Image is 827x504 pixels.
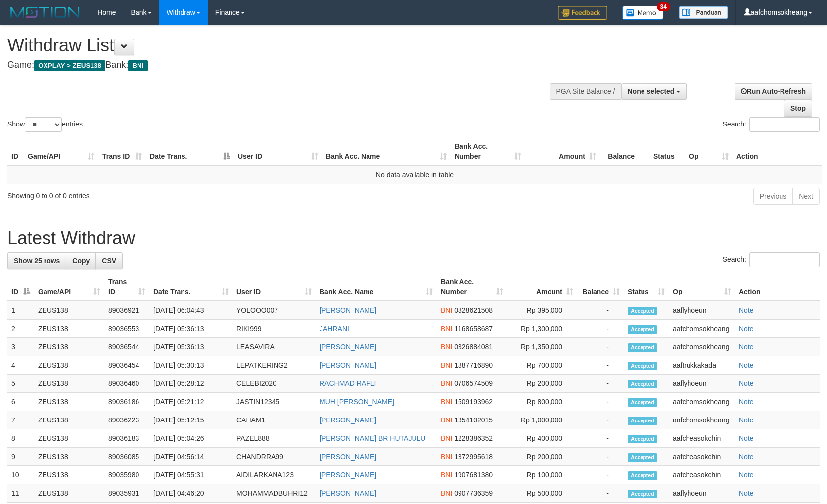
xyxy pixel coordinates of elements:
td: - [577,301,624,320]
td: JASTIN12345 [232,393,316,411]
span: Copy 1509193962 to clipboard [454,398,493,406]
span: BNI [441,453,452,461]
td: Rp 800,000 [507,393,577,411]
img: panduan.png [679,6,728,19]
span: BNI [441,434,452,442]
span: OXPLAY > ZEUS138 [34,60,105,71]
th: ID: activate to sort column descending [7,273,34,301]
td: aaflyhoeun [669,301,735,320]
th: Op: activate to sort column ascending [669,273,735,301]
th: Bank Acc. Number: activate to sort column ascending [437,273,507,301]
td: PAZEL888 [232,429,316,448]
a: Note [739,379,754,387]
td: ZEUS138 [34,301,104,320]
button: None selected [621,83,687,100]
th: Balance: activate to sort column ascending [577,273,624,301]
td: - [577,393,624,411]
span: Accepted [628,471,657,480]
span: CSV [102,257,116,265]
td: ZEUS138 [34,320,104,338]
td: aafchomsokheang [669,320,735,338]
td: ZEUS138 [34,338,104,356]
th: Action [733,137,822,166]
span: Copy 0706574509 to clipboard [454,379,493,387]
span: BNI [441,471,452,479]
span: Copy 1168658687 to clipboard [454,325,493,333]
td: [DATE] 04:55:31 [149,466,232,484]
td: 1 [7,301,34,320]
td: Rp 200,000 [507,375,577,393]
span: Copy 1907681380 to clipboard [454,471,493,479]
td: Rp 400,000 [507,429,577,448]
span: 34 [657,2,670,11]
span: Copy 0326884081 to clipboard [454,343,493,351]
td: [DATE] 05:36:13 [149,338,232,356]
span: BNI [441,343,452,351]
label: Search: [723,117,820,132]
td: ZEUS138 [34,375,104,393]
td: YOLOOO007 [232,301,316,320]
a: [PERSON_NAME] [320,343,376,351]
td: Rp 1,300,000 [507,320,577,338]
td: aaftrukkakada [669,356,735,375]
a: [PERSON_NAME] [320,306,376,314]
td: aafchomsokheang [669,338,735,356]
span: Copy 1887716890 to clipboard [454,361,493,369]
span: BNI [441,325,452,333]
td: - [577,448,624,466]
th: Bank Acc. Number: activate to sort column ascending [451,137,525,166]
td: Rp 1,350,000 [507,338,577,356]
span: BNI [441,489,452,497]
td: ZEUS138 [34,393,104,411]
td: [DATE] 05:04:26 [149,429,232,448]
img: MOTION_logo.png [7,5,83,20]
td: [DATE] 06:04:43 [149,301,232,320]
span: Accepted [628,362,657,370]
td: [DATE] 05:12:15 [149,411,232,429]
td: LEPATKERING2 [232,356,316,375]
th: Bank Acc. Name: activate to sort column ascending [322,137,451,166]
span: Accepted [628,307,657,315]
div: Showing 0 to 0 of 0 entries [7,187,337,201]
td: AIDILARKANA123 [232,466,316,484]
a: CSV [95,252,123,269]
td: - [577,411,624,429]
th: Bank Acc. Name: activate to sort column ascending [316,273,437,301]
th: Status: activate to sort column ascending [624,273,669,301]
td: RIKI999 [232,320,316,338]
td: Rp 395,000 [507,301,577,320]
a: Run Auto-Refresh [735,83,812,100]
span: BNI [441,416,452,424]
span: Accepted [628,380,657,388]
td: 5 [7,375,34,393]
th: User ID: activate to sort column ascending [234,137,322,166]
td: [DATE] 05:28:12 [149,375,232,393]
a: Note [739,325,754,333]
td: aafcheasokchin [669,429,735,448]
a: [PERSON_NAME] [320,361,376,369]
a: Previous [753,188,793,205]
td: 89036544 [104,338,149,356]
span: Accepted [628,490,657,498]
span: Copy 1354102015 to clipboard [454,416,493,424]
th: Trans ID: activate to sort column ascending [104,273,149,301]
img: Feedback.jpg [558,6,607,20]
td: - [577,356,624,375]
td: - [577,338,624,356]
td: [DATE] 05:30:13 [149,356,232,375]
th: Action [735,273,820,301]
td: 4 [7,356,34,375]
th: Game/API: activate to sort column ascending [24,137,98,166]
label: Search: [723,252,820,267]
a: Next [792,188,820,205]
h1: Latest Withdraw [7,228,820,248]
td: 89036921 [104,301,149,320]
span: Copy 1228386352 to clipboard [454,434,493,442]
span: BNI [441,398,452,406]
th: Trans ID: activate to sort column ascending [98,137,146,166]
a: Note [739,489,754,497]
td: [DATE] 04:56:14 [149,448,232,466]
th: Op: activate to sort column ascending [685,137,733,166]
td: 6 [7,393,34,411]
a: RACHMAD RAFLI [320,379,376,387]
